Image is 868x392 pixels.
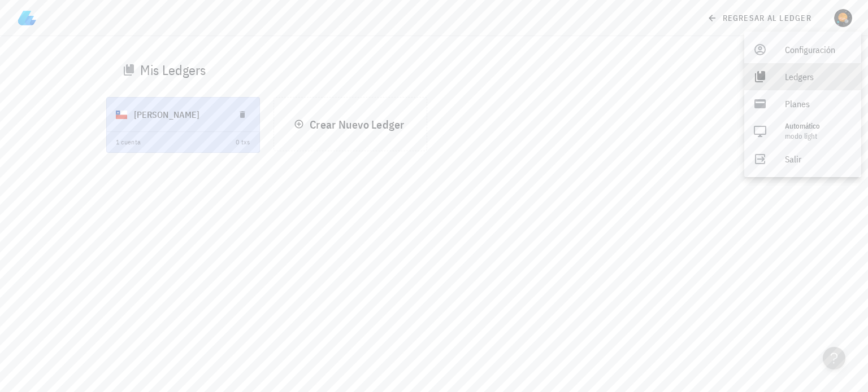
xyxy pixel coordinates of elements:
div: Configuración [785,38,852,61]
img: LedgiFi [18,9,36,27]
div: CLP-icon [116,109,127,120]
div: Planes [785,93,852,115]
div: Salir [785,148,852,170]
a: regresar al ledger [700,8,821,28]
span: Crear Nuevo Ledger [296,117,404,132]
div: Mis Ledgers [140,61,206,79]
div: 0 txs [236,136,250,148]
div: Ledgers [785,65,852,88]
div: Automático [785,122,852,131]
div: 1 cuenta [116,136,141,148]
div: [PERSON_NAME] [134,100,225,129]
button: Crear Nuevo Ledger [287,114,413,134]
span: regresar al ledger [709,13,811,23]
span: modo Light [785,131,817,141]
div: avatar [834,9,852,27]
